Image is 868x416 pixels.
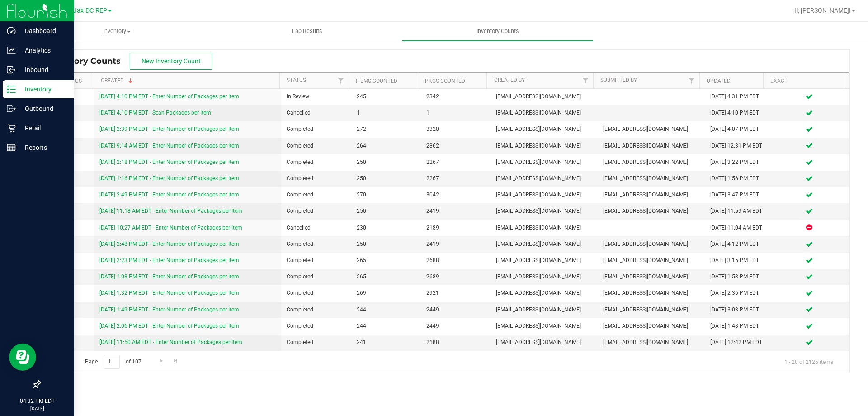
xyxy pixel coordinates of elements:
inline-svg: Retail [7,124,16,133]
inline-svg: Dashboard [7,26,16,35]
span: [EMAIL_ADDRESS][DOMAIN_NAME] [496,158,592,167]
a: [DATE] 2:18 PM EDT - Enter Number of Packages per Item [99,159,239,165]
span: [EMAIL_ADDRESS][DOMAIN_NAME] [603,273,699,281]
span: 270 [357,191,415,199]
span: Completed [287,289,345,297]
span: 1 - 20 of 2125 items [777,355,840,368]
a: Pkgs Counted [425,78,465,84]
span: 2267 [426,174,485,183]
span: Jax DC REP [73,7,107,14]
a: [DATE] 2:48 PM EDT - Enter Number of Packages per Item [99,241,239,247]
span: [EMAIL_ADDRESS][DOMAIN_NAME] [496,174,592,183]
a: [DATE] 4:10 PM EDT - Enter Number of Packages per Item [99,93,239,100]
span: [EMAIL_ADDRESS][DOMAIN_NAME] [496,256,592,265]
span: Inventory Counts [464,27,531,35]
a: [DATE] 2:49 PM EDT - Enter Number of Packages per Item [99,191,239,198]
span: 250 [357,207,415,215]
a: Filter [334,73,349,88]
a: [DATE] 1:16 PM EDT - Enter Number of Packages per Item [99,175,239,182]
a: Created By [494,77,525,83]
span: Completed [287,158,345,167]
span: 2688 [426,256,485,265]
span: [EMAIL_ADDRESS][DOMAIN_NAME] [603,256,699,265]
div: [DATE] 4:07 PM EDT [710,125,764,134]
span: Hi, [PERSON_NAME]! [792,7,851,14]
inline-svg: Reports [7,143,16,152]
span: [EMAIL_ADDRESS][DOMAIN_NAME] [496,306,592,314]
a: Go to the next page [155,355,168,367]
span: 265 [357,273,415,281]
span: Completed [287,322,345,330]
span: 230 [357,224,415,232]
span: 241 [357,338,415,347]
span: [EMAIL_ADDRESS][DOMAIN_NAME] [496,207,592,215]
p: Dashboard [16,25,70,36]
div: [DATE] 12:31 PM EDT [710,142,764,150]
p: Outbound [16,103,70,114]
span: Completed [287,207,345,215]
span: 2419 [426,207,485,215]
span: Cancelled [287,224,345,232]
span: 1 [426,109,485,117]
a: Items Counted [356,78,397,84]
a: Submitted By [600,77,637,83]
a: Inventory [22,22,212,41]
span: 250 [357,174,415,183]
a: [DATE] 2:23 PM EDT - Enter Number of Packages per Item [99,257,239,263]
span: 2189 [426,224,485,232]
a: Inventory Counts [402,22,593,41]
span: [EMAIL_ADDRESS][DOMAIN_NAME] [603,158,699,167]
p: Inbound [16,64,70,75]
span: 264 [357,142,415,150]
div: [DATE] 1:53 PM EDT [710,273,764,281]
span: 272 [357,125,415,134]
inline-svg: Outbound [7,104,16,113]
div: [DATE] 4:12 PM EDT [710,240,764,249]
span: [EMAIL_ADDRESS][DOMAIN_NAME] [496,92,592,101]
span: [EMAIL_ADDRESS][DOMAIN_NAME] [496,273,592,281]
span: 2342 [426,92,485,101]
p: Reports [16,142,70,153]
span: [EMAIL_ADDRESS][DOMAIN_NAME] [603,338,699,347]
a: Lab Results [212,22,402,41]
div: [DATE] 3:03 PM EDT [710,306,764,314]
span: [EMAIL_ADDRESS][DOMAIN_NAME] [496,322,592,330]
span: [EMAIL_ADDRESS][DOMAIN_NAME] [496,109,592,117]
a: [DATE] 9:14 AM EDT - Enter Number of Packages per Item [99,143,239,149]
span: 3042 [426,191,485,199]
span: 2188 [426,338,485,347]
a: Status [287,77,306,83]
span: [EMAIL_ADDRESS][DOMAIN_NAME] [496,240,592,249]
span: 2862 [426,142,485,150]
span: 2921 [426,289,485,297]
a: [DATE] 10:27 AM EDT - Enter Number of Packages per Item [99,225,242,231]
p: 04:32 PM EDT [4,397,70,405]
span: Lab Results [280,27,335,35]
a: [DATE] 11:18 AM EDT - Enter Number of Packages per Item [99,208,242,214]
span: Completed [287,338,345,347]
span: Completed [287,174,345,183]
span: 2449 [426,322,485,330]
a: Go to the last page [169,355,182,367]
span: Completed [287,240,345,249]
span: Page of 107 [77,355,149,369]
span: Completed [287,191,345,199]
span: 1 [357,109,415,117]
span: [EMAIL_ADDRESS][DOMAIN_NAME] [496,125,592,134]
span: [EMAIL_ADDRESS][DOMAIN_NAME] [603,322,699,330]
span: Inventory [22,27,212,35]
a: [DATE] 1:49 PM EDT - Enter Number of Packages per Item [99,306,239,313]
span: 250 [357,158,415,167]
span: 2267 [426,158,485,167]
input: 1 [104,355,120,369]
span: [EMAIL_ADDRESS][DOMAIN_NAME] [496,338,592,347]
div: [DATE] 3:22 PM EDT [710,158,764,167]
span: [EMAIL_ADDRESS][DOMAIN_NAME] [603,191,699,199]
span: [EMAIL_ADDRESS][DOMAIN_NAME] [496,191,592,199]
a: [DATE] 1:08 PM EDT - Enter Number of Packages per Item [99,273,239,280]
span: 2419 [426,240,485,249]
p: Inventory [16,84,70,95]
div: [DATE] 1:48 PM EDT [710,322,764,330]
span: In Review [287,92,345,101]
div: [DATE] 1:56 PM EDT [710,174,764,183]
